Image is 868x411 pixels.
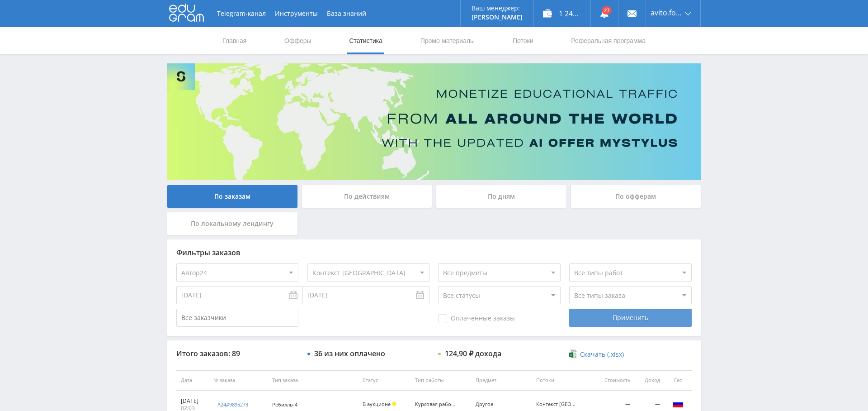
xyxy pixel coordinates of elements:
[392,401,396,406] span: Холд
[512,27,534,54] a: Потоки
[176,249,692,257] div: Фильтры заказов
[471,370,532,391] th: Предмет
[302,185,432,208] div: По действиям
[592,370,635,391] th: Стоимость
[410,370,471,391] th: Тип работы
[217,401,248,408] div: a24#9895273
[569,350,623,359] a: Скачать (.xlsx)
[176,349,298,358] div: Итого заказов: 89
[536,401,577,407] div: Контекст new лендинг
[570,27,646,54] a: Реферальная программа
[569,309,691,327] div: Применить
[167,212,297,235] div: По локальному лендингу
[673,398,684,409] img: rus.png
[181,397,204,405] div: [DATE]
[532,370,592,391] th: Потоки
[472,5,523,12] p: Ваш менеджер:
[476,401,516,407] div: Другое
[635,370,665,391] th: Доход
[445,349,501,358] div: 124,90 ₽ дохода
[580,351,624,358] span: Скачать (.xlsx)
[167,185,297,208] div: По заказам
[363,401,391,407] span: В аукционе
[571,185,701,208] div: По офферам
[176,309,298,327] input: Все заказчики
[167,63,701,180] img: Banner
[415,401,456,407] div: Курсовая работа
[472,14,523,21] p: [PERSON_NAME]
[358,370,410,391] th: Статус
[438,314,515,323] span: Оплаченные заказы
[272,401,297,408] span: Ребиллы 4
[420,27,476,54] a: Промо-материалы
[569,349,577,358] img: xlsx
[348,27,383,54] a: Статистика
[314,349,385,358] div: 36 из них оплачено
[665,370,692,391] th: Гео
[176,370,209,391] th: Дата
[268,370,358,391] th: Тип заказа
[222,27,247,54] a: Главная
[283,27,312,54] a: Офферы
[651,9,682,16] span: avito.formulatraffica26
[436,185,566,208] div: По дням
[209,370,268,391] th: № заказа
